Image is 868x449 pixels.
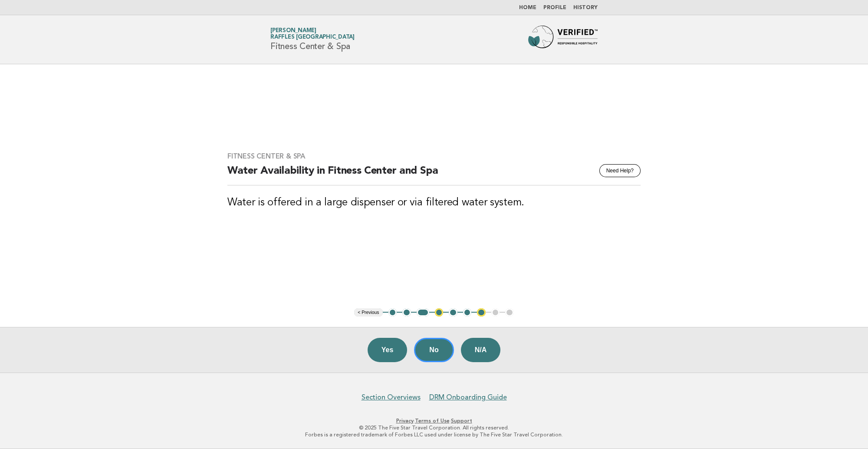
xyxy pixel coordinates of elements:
[227,152,641,161] h3: Fitness Center & Spa
[451,418,472,424] a: Support
[449,308,457,317] button: 5
[415,418,450,424] a: Terms of Use
[461,338,501,362] button: N/A
[270,28,355,40] a: [PERSON_NAME]Raffles [GEOGRAPHIC_DATA]
[168,417,700,424] p: · ·
[435,308,444,317] button: 4
[429,393,507,402] a: DRM Onboarding Guide
[168,424,700,431] p: © 2025 The Five Star Travel Corporation. All rights reserved.
[227,164,641,185] h2: Water Availability in Fitness Center and Spa
[463,308,472,317] button: 6
[396,418,414,424] a: Privacy
[368,338,408,362] button: Yes
[227,196,641,210] h3: Water is offered in a large dispenser or via filtered water system.
[573,5,598,10] a: History
[414,338,454,362] button: No
[417,308,429,317] button: 3
[599,164,641,177] button: Need Help?
[270,35,355,40] span: Raffles [GEOGRAPHIC_DATA]
[402,308,411,317] button: 2
[477,308,486,317] button: 7
[388,308,397,317] button: 1
[354,308,382,317] button: < Previous
[543,5,566,10] a: Profile
[270,28,355,51] h1: Fitness Center & Spa
[528,26,598,53] img: Forbes Travel Guide
[168,431,700,438] p: Forbes is a registered trademark of Forbes LLC used under license by The Five Star Travel Corpora...
[519,5,536,10] a: Home
[362,393,421,402] a: Section Overviews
